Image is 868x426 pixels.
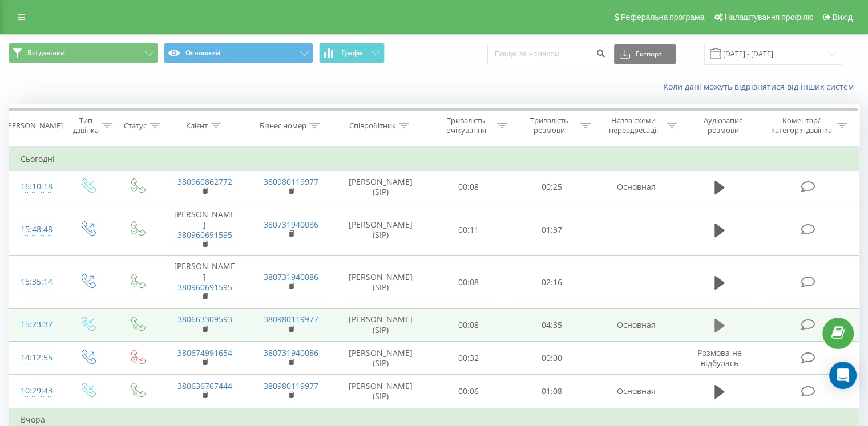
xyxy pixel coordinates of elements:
[510,171,593,204] td: 00:25
[21,176,51,198] div: 16:10:18
[9,148,859,171] td: Сьогодні
[593,171,679,204] td: Основная
[487,44,608,64] input: Пошук за номером
[21,314,51,336] div: 15:23:37
[829,362,857,389] div: Open Intercom Messenger
[438,116,495,135] div: Тривалість очікування
[164,43,313,63] button: Основний
[663,81,859,92] a: Коли дані можуть відрізнятися вiд інших систем
[334,375,427,408] td: [PERSON_NAME] (SIP)
[334,309,427,342] td: [PERSON_NAME] (SIP)
[124,121,147,131] div: Статус
[724,13,813,22] span: Налаштування профілю
[520,116,578,135] div: Тривалість розмови
[510,375,593,408] td: 01:08
[177,229,232,240] a: 380960691595
[604,116,664,135] div: Назва схеми переадресації
[510,309,593,342] td: 04:35
[21,380,51,402] div: 10:29:43
[177,380,232,391] a: 380636767444
[21,347,51,369] div: 14:12:55
[768,116,834,135] div: Коментар/категорія дзвінка
[510,204,593,256] td: 01:37
[349,121,396,131] div: Співробітник
[621,13,705,22] span: Реферальна програма
[27,48,65,58] span: Всі дзвінки
[177,347,232,358] a: 380674991654
[697,347,742,368] span: Розмова не відбулась
[319,43,385,63] button: Графік
[177,282,232,293] a: 380960691595
[593,375,679,408] td: Основная
[690,116,757,135] div: Аудіозапис розмови
[427,342,510,375] td: 00:32
[833,13,853,22] span: Вихід
[614,44,676,64] button: Експорт
[427,204,510,256] td: 00:11
[264,176,318,187] a: 380980119977
[334,256,427,309] td: [PERSON_NAME] (SIP)
[334,342,427,375] td: [PERSON_NAME] (SIP)
[427,256,510,309] td: 00:08
[427,171,510,204] td: 00:08
[510,342,593,375] td: 00:00
[341,49,364,57] span: Графік
[21,218,51,241] div: 15:48:48
[264,314,318,324] a: 380980119977
[593,309,679,342] td: Основная
[264,219,318,230] a: 380731940086
[9,43,158,63] button: Всі дзвінки
[162,204,248,256] td: [PERSON_NAME]
[21,271,51,293] div: 15:35:14
[186,121,208,131] div: Клієнт
[264,380,318,391] a: 380980119977
[510,256,593,309] td: 02:16
[427,309,510,342] td: 00:08
[264,347,318,358] a: 380731940086
[334,171,427,204] td: [PERSON_NAME] (SIP)
[177,314,232,324] a: 380663309593
[427,375,510,408] td: 00:06
[264,271,318,282] a: 380731940086
[162,256,248,309] td: [PERSON_NAME]
[5,121,63,131] div: [PERSON_NAME]
[72,116,99,135] div: Тип дзвінка
[260,121,306,131] div: Бізнес номер
[177,176,232,187] a: 380960862772
[334,204,427,256] td: [PERSON_NAME] (SIP)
